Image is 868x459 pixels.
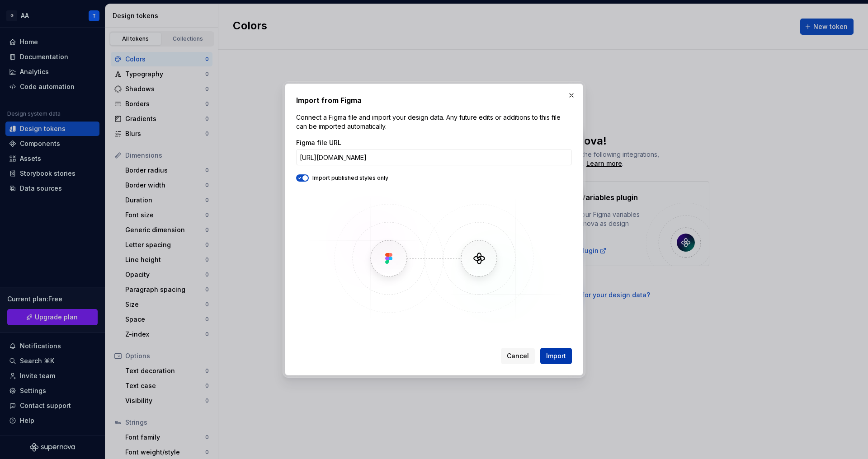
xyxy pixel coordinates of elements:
[540,348,572,364] button: Import
[296,149,572,165] input: https://figma.com/file/...
[546,351,566,361] span: Import
[501,348,535,364] button: Cancel
[296,174,572,182] div: Import published styles only
[296,113,572,131] p: Connect a Figma file and import your design data. Any future edits or additions to this file can ...
[507,351,529,361] span: Cancel
[296,95,572,106] h2: Import from Figma
[296,138,341,147] label: Figma file URL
